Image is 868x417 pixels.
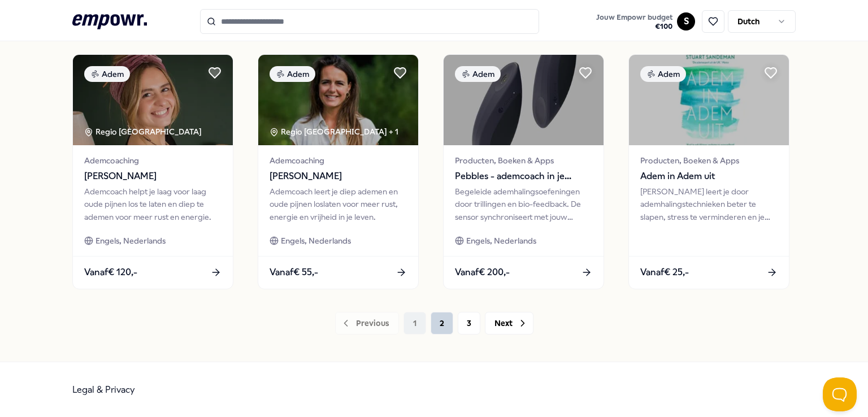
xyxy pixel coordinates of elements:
[455,185,592,223] div: Begeleide ademhalingsoefeningen door trillingen en bio-feedback. De sensor synchroniseert met jou...
[270,169,407,184] span: [PERSON_NAME]
[640,154,778,167] span: Producten, Boeken & Apps
[443,54,604,289] a: package imageAdemProducten, Boeken & AppsPebbles - ademcoach in je handenBegeleide ademhalingsoef...
[455,169,592,184] span: Pebbles - ademcoach in je handen
[677,12,695,31] button: S
[640,169,778,184] span: Adem in Adem uit
[485,312,533,335] button: Next
[640,265,689,280] span: Vanaf € 25,-
[73,55,233,145] img: package image
[200,9,539,34] input: Search for products, categories or subcategories
[72,384,135,395] a: Legal & Privacy
[84,125,203,138] div: Regio [GEOGRAPHIC_DATA]
[84,169,222,184] span: [PERSON_NAME]
[823,377,857,411] iframe: Help Scout Beacon - Open
[431,312,453,335] button: 2
[270,125,398,138] div: Regio [GEOGRAPHIC_DATA] + 1
[96,234,166,247] span: Engels, Nederlands
[270,154,407,167] span: Ademcoaching
[270,66,315,82] div: Adem
[281,234,351,247] span: Engels, Nederlands
[84,185,222,223] div: Ademcoach helpt je laag voor laag oude pijnen los te laten en diep te ademen voor meer rust en en...
[455,265,510,280] span: Vanaf € 200,-
[594,11,675,33] button: Jouw Empowr budget€100
[270,185,407,223] div: Ademcoach leert je diep ademen en oude pijnen loslaten voor meer rust, energie en vrijheid in je ...
[596,22,672,31] span: € 100
[458,312,480,335] button: 3
[84,66,130,82] div: Adem
[84,265,137,280] span: Vanaf € 120,-
[596,13,672,22] span: Jouw Empowr budget
[258,54,419,289] a: package imageAdemRegio [GEOGRAPHIC_DATA] + 1Ademcoaching[PERSON_NAME]Ademcoach leert je diep adem...
[466,234,536,247] span: Engels, Nederlands
[444,55,604,145] img: package image
[628,54,789,289] a: package imageAdemProducten, Boeken & AppsAdem in Adem uit[PERSON_NAME] leert je door ademhalingst...
[455,154,592,167] span: Producten, Boeken & Apps
[640,66,686,82] div: Adem
[270,265,318,280] span: Vanaf € 55,-
[629,55,789,145] img: package image
[72,54,233,289] a: package imageAdemRegio [GEOGRAPHIC_DATA] Ademcoaching[PERSON_NAME]Ademcoach helpt je laag voor la...
[258,55,418,145] img: package image
[455,66,501,82] div: Adem
[592,10,677,33] a: Jouw Empowr budget€100
[640,185,778,223] div: [PERSON_NAME] leert je door ademhalingstechnieken beter te slapen, stress te verminderen en je pr...
[84,154,222,167] span: Ademcoaching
